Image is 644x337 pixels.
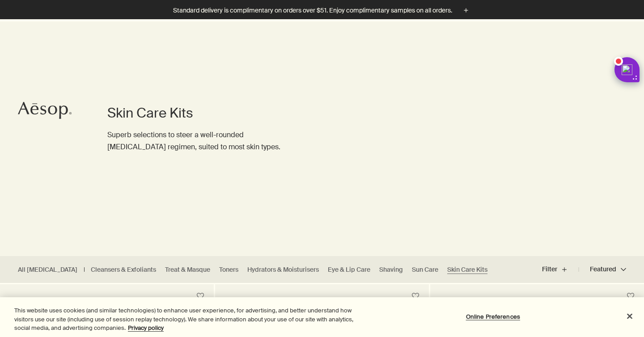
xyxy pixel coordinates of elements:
[620,306,640,326] button: Close
[192,288,208,304] button: Save to cabinet
[18,265,77,274] a: All [MEDICAL_DATA]
[173,5,471,16] button: Standard delivery is complimentary on orders over $51. Enjoy complimentary samples on all orders.
[18,101,72,119] svg: Aesop
[165,265,210,274] a: Treat & Masque
[465,308,521,325] button: Online Preferences, Opens the preference center dialog
[128,324,164,332] a: More information about your privacy, opens in a new tab
[407,288,424,304] button: Save to cabinet
[379,265,403,274] a: Shaving
[107,129,286,153] p: Superb selections to steer a well-rounded [MEDICAL_DATA] regimen, suited to most skin types.
[173,6,452,15] p: Standard delivery is complimentary on orders over $51. Enjoy complimentary samples on all orders.
[328,265,370,274] a: Eye & Lip Care
[542,259,579,280] button: Filter
[247,265,319,274] a: Hydrators & Moisturisers
[219,265,238,274] a: Toners
[447,265,487,274] a: Skin Care Kits
[16,99,74,124] a: Aesop
[623,288,639,304] button: Save to cabinet
[91,265,156,274] a: Cleansers & Exfoliants
[579,259,626,280] button: Featured
[14,306,354,333] div: This website uses cookies (and similar technologies) to enhance user experience, for advertising,...
[412,265,438,274] a: Sun Care
[107,104,286,122] h1: Skin Care Kits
